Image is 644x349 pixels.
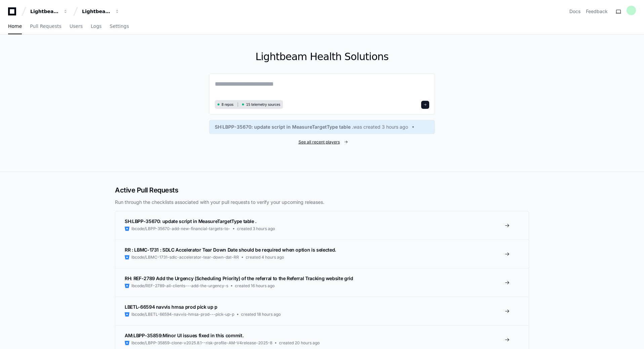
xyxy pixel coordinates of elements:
[353,124,408,130] span: was created 3 hours ago
[125,218,256,224] span: SH:LBPP-35670: update script in MeasureTargetType table .
[115,185,529,195] h2: Active Pull Requests
[131,255,239,260] span: lbcode/LBMC-1731-sdlc-accelerator-tear-down-dat-RR
[246,102,280,107] span: 15 telemetry sources
[131,312,234,317] span: lbcode/LBETL-66594-navvis-hmsa-prod---pick-up-p
[586,8,608,15] button: Feedback
[125,247,336,253] span: RR : LBMC-1731 : SDLC Accelerator Tear Down Date should be required when option is selected.
[79,5,122,17] button: Lightbeam Health Solutions
[131,340,272,346] span: lbcode/LBPP-35859-clone-v2025.8.1--risk-profile-AM-V4release-2025-8
[131,226,230,231] span: lbcode/LBPP-35670-add-new-financial-targets-to-
[30,19,61,34] a: Pull Requests
[8,24,22,28] span: Home
[131,283,228,289] span: lbcode/REF-2789-all-clients---add-the-urgency-s
[235,283,275,289] span: created 16 hours ago
[8,19,22,34] a: Home
[115,297,529,325] a: LBETL-66594 navvis hmsa prod pick up plbcode/LBETL-66594-navvis-hmsa-prod---pick-up-pcreated 18 h...
[125,275,353,281] span: RH: REF-2789 Add the Urgency (Scheduling Priority) of the referral to the Referral Tracking websi...
[125,304,217,310] span: LBETL-66594 navvis hmsa prod pick up p
[28,5,71,17] button: Lightbeam Health
[70,24,83,28] span: Users
[115,199,529,206] p: Run through the checklists associated with your pull requests to verify your upcoming releases.
[209,139,435,145] a: See all recent players
[110,24,129,28] span: Settings
[115,268,529,297] a: RH: REF-2789 Add the Urgency (Scheduling Priority) of the referral to the Referral Tracking websi...
[215,124,353,130] span: SH:LBPP-35670: update script in MeasureTargetType table .
[125,333,243,338] span: AM:LBPP-35859:Minor UI issues fixed in this commit.
[569,8,580,15] a: Docs
[246,255,284,260] span: created 4 hours ago
[241,312,281,317] span: created 18 hours ago
[115,211,529,239] a: SH:LBPP-35670: update script in MeasureTargetType table .lbcode/LBPP-35670-add-new-financial-targ...
[209,51,435,63] h1: Lightbeam Health Solutions
[237,226,275,231] span: created 3 hours ago
[115,239,529,268] a: RR : LBMC-1731 : SDLC Accelerator Tear Down Date should be required when option is selected.lbcod...
[91,19,102,34] a: Logs
[82,8,111,15] div: Lightbeam Health Solutions
[222,102,234,107] span: 8 repos
[298,139,340,145] span: See all recent players
[215,124,429,130] a: SH:LBPP-35670: update script in MeasureTargetType table .was created 3 hours ago
[279,340,320,346] span: created 20 hours ago
[70,19,83,34] a: Users
[30,24,61,28] span: Pull Requests
[30,8,59,15] div: Lightbeam Health
[110,19,129,34] a: Settings
[91,24,102,28] span: Logs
